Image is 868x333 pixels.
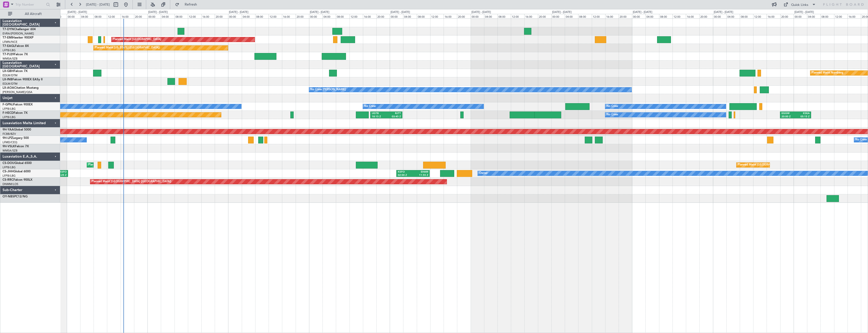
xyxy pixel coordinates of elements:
a: F-GPNJFalcon 900EX [3,103,33,106]
a: T7-PJ29Falcon 7X [3,53,28,56]
div: 12:00 [350,14,363,18]
div: No Crew [PERSON_NAME] [310,86,346,94]
div: 00:00 [713,14,726,18]
div: 00:00 [67,14,80,18]
a: T7-EMIHawker 900XP [3,36,33,39]
div: 04:00 [80,14,94,18]
div: 20:00 Z [782,115,796,119]
div: RJTT [386,112,401,115]
span: 9H-LPZ [3,137,13,140]
span: OY-NBS [3,195,14,198]
div: 08:00 [175,14,188,18]
div: 04:00 [807,14,820,18]
div: 12:00 [188,14,201,18]
div: Planned Maint Nurnberg [812,69,843,77]
div: Owner [479,170,488,177]
span: 9H-YAA [3,128,14,131]
div: 16:00 [605,14,619,18]
a: T7-DYNChallenger 604 [3,28,36,31]
a: F-HECDFalcon 7X [3,112,28,115]
div: 12:00 [592,14,605,18]
div: 04:00 [242,14,255,18]
div: 00:00 [390,14,403,18]
div: 04:00 [645,14,659,18]
div: 16:00 [121,14,134,18]
div: 04:00 [403,14,417,18]
div: [DATE] - [DATE] [390,10,410,14]
a: LFMD/CEQ [3,140,17,144]
a: EDLW/DTM [3,82,17,86]
span: LX-INB [3,78,12,81]
div: No Crew [855,136,867,144]
div: [DATE] - [DATE] [552,10,572,14]
div: 00:00 [551,14,565,18]
span: T7-DYN [3,28,14,31]
span: CS-DOU [3,162,14,165]
div: Planned Maint [US_STATE] ([GEOGRAPHIC_DATA]) [95,44,160,52]
div: 00:00 [794,14,807,18]
div: 00:00 [228,14,242,18]
div: [DATE] - [DATE] [794,10,814,14]
div: [DATE] - [DATE] [310,10,329,14]
div: 04:00 [322,14,336,18]
div: 08:00 [740,14,753,18]
div: 08:00 [255,14,269,18]
div: 12:00 [107,14,120,18]
span: F-GPNJ [3,103,13,106]
div: No Crew [606,111,618,119]
a: CS-RRCFalcon 900LX [3,178,32,181]
div: 18:15 Z [372,115,386,119]
a: 9H-YAAGlobal 5000 [3,128,31,131]
div: 12:00 [672,14,686,18]
span: LX-GBH [3,70,14,73]
div: 08:00 [336,14,349,18]
div: 20:00 [457,14,470,18]
div: 08:00 [659,14,672,18]
span: F-HECD [3,112,14,115]
a: DNMM/LOS [3,182,18,186]
a: LFPB/LBG [3,48,16,52]
a: EDLW/DTM [3,73,17,77]
div: 20:00 [296,14,309,18]
button: All Aircraft [6,10,55,18]
div: 16:00 [201,14,215,18]
div: 08:00 [417,14,430,18]
div: UGTB [372,112,386,115]
div: 16:00 [282,14,295,18]
a: FCBB/BZV [3,132,16,136]
button: Refresh [173,1,203,9]
div: Planned Maint [GEOGRAPHIC_DATA] ([GEOGRAPHIC_DATA]) [88,161,168,169]
span: Refresh [180,3,202,6]
a: LX-AOACitation Mustang [3,86,39,89]
a: WMSA/SZB [3,149,17,153]
div: 12:00 [834,14,848,18]
div: 12:00 [753,14,767,18]
a: EVRA/[PERSON_NAME] [3,32,34,35]
div: No Crew [606,103,618,110]
div: [DATE] - [DATE] [633,10,652,14]
div: Quick Links [791,3,808,8]
a: LX-INBFalcon 900EX EASy II [3,78,42,81]
a: LFPB/LBG [3,107,16,111]
div: 08:00 [578,14,592,18]
div: KSFO [398,170,413,174]
div: Planned Maint [GEOGRAPHIC_DATA] ([GEOGRAPHIC_DATA]) [738,161,817,169]
div: 20:00 [538,14,551,18]
span: 9H-VSLK [3,145,15,148]
input: Trip Number [15,1,45,8]
a: CS-JHHGlobal 6000 [3,170,31,173]
div: 11:55 Z [413,174,428,177]
span: [DATE] - [DATE] [86,2,110,7]
span: T7-PJ29 [3,53,14,56]
div: [DATE] - [DATE] [229,10,248,14]
div: 16:00 [363,14,376,18]
div: KSEA [795,112,810,115]
div: 08:00 [820,14,834,18]
span: CS-JHH [3,170,13,173]
span: LX-AOA [3,86,14,89]
a: LX-GBHFalcon 7X [3,70,28,73]
div: 20:00 [619,14,632,18]
div: 03:45 Z [386,115,401,119]
a: LFMN/NCE [3,40,17,44]
div: 16:00 [524,14,538,18]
